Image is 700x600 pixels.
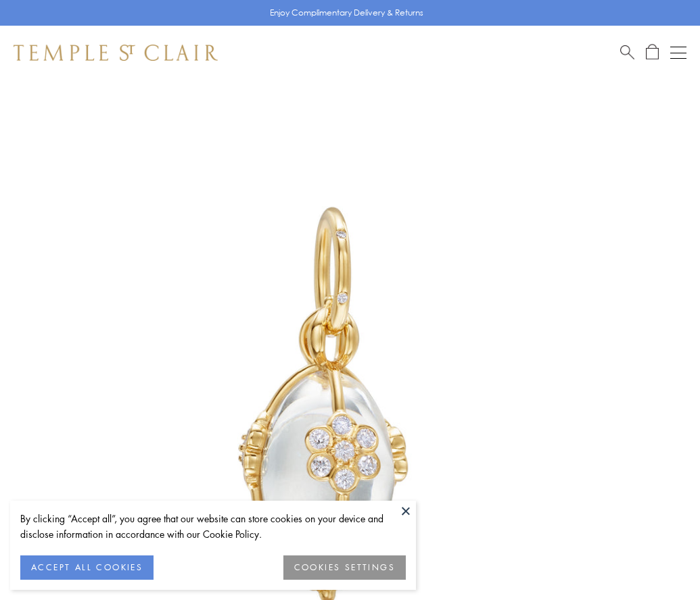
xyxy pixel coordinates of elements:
[14,45,218,61] img: Temple St. Clair
[620,44,634,61] a: Search
[20,511,406,542] div: By clicking “Accept all”, you agree that our website can store cookies on your device and disclos...
[283,555,406,580] button: COOKIES SETTINGS
[646,44,659,61] a: Open Shopping Bag
[270,6,423,20] p: Enjoy Complimentary Delivery & Returns
[670,45,686,61] button: Open navigation
[20,555,154,580] button: ACCEPT ALL COOKIES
